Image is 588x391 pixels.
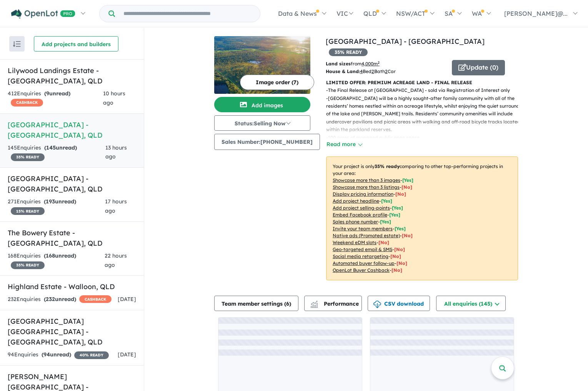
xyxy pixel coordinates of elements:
strong: ( unread) [44,252,76,259]
b: House & Land: [326,68,360,74]
span: 35 % READY [329,48,368,56]
b: 35 % ready [375,163,400,169]
span: [No] [391,267,402,273]
u: OpenLot Buyer Cashback [333,267,390,273]
u: 4,000 m [361,61,380,67]
h5: [GEOGRAPHIC_DATA] - [GEOGRAPHIC_DATA] , QLD [8,120,136,140]
span: 94 [43,351,50,358]
span: [ Yes ] [381,198,392,204]
u: Geo-targeted email & SMS [333,246,392,252]
h5: Lilywood Landings Estate - [GEOGRAPHIC_DATA] , QLD [8,65,136,86]
span: 13 hours ago [105,144,127,160]
span: [ Yes ] [395,226,406,231]
h5: [GEOGRAPHIC_DATA] - [GEOGRAPHIC_DATA] , QLD [8,173,136,194]
div: 94 Enquir ies [8,350,109,359]
u: Showcase more than 3 images [333,177,400,183]
u: Display pricing information [333,191,393,197]
strong: ( unread) [44,198,76,205]
button: Image order (7) [240,75,314,90]
strong: ( unread) [42,351,71,358]
span: 9 [46,90,49,97]
u: Automated buyer follow-up [333,260,395,266]
u: 2 [385,68,388,74]
img: Park Lake Estate - Adare [214,36,310,94]
span: [ Yes ] [402,177,413,183]
p: Your project is only comparing to other top-performing projects in your area: - - - - - - - - - -... [326,156,518,280]
span: CASHBACK [79,295,112,303]
button: CSV download [368,296,430,311]
span: 35 % READY [11,153,45,161]
strong: ( unread) [44,144,77,151]
div: 232 Enquir ies [8,295,112,304]
button: All enquiries (145) [436,296,506,311]
img: line-chart.svg [311,301,318,305]
img: bar-chart.svg [310,303,318,308]
u: Add project selling-points [333,205,390,211]
button: Update (0) [452,60,505,75]
u: Weekend eDM slots [333,240,376,245]
span: [DATE] [118,296,136,303]
span: [No] [390,253,401,259]
img: Openlot PRO Logo White [11,9,75,19]
span: 15 % READY [11,207,45,215]
p: - [GEOGRAPHIC_DATA] will be a highly sought-after family community with all of the residents’ hom... [326,95,524,134]
u: Native ads (Promoted estate) [333,233,400,238]
button: Performance [304,296,362,311]
span: [ No ] [401,184,412,190]
span: Performance [311,300,359,307]
span: [No] [394,246,405,252]
span: [No] [396,260,407,266]
u: Invite your team members [333,226,393,231]
sup: 2 [378,60,380,65]
u: Add project headline [333,198,379,204]
span: [ Yes ] [389,212,400,218]
img: sort.svg [13,41,21,47]
p: - The Final Release at [GEOGRAPHIC_DATA] - sold via Registration of Interest only [326,87,524,94]
strong: ( unread) [44,90,70,97]
div: 271 Enquir ies [8,197,105,216]
p: Bed Bath Car [326,68,446,75]
div: 145 Enquir ies [8,143,105,162]
h5: The Bowery Estate - [GEOGRAPHIC_DATA] , QLD [8,228,136,248]
span: 22 hours ago [105,252,127,268]
span: 10 hours ago [103,90,125,106]
span: [PERSON_NAME]@... [504,10,568,17]
span: [ Yes ] [392,205,403,211]
h5: [GEOGRAPHIC_DATA] [GEOGRAPHIC_DATA] - [GEOGRAPHIC_DATA] , QLD [8,316,136,347]
span: 193 [46,198,55,205]
u: 2 [371,68,374,74]
span: 168 [46,252,55,259]
span: 35 % READY [11,261,45,269]
button: Team member settings (6) [214,296,298,311]
span: 40 % READY [74,351,109,359]
p: - 100 acres of managed public open space [326,134,524,141]
span: [ No ] [395,191,406,197]
u: 4 [360,68,363,74]
div: 168 Enquir ies [8,251,105,270]
span: CASHBACK [11,99,43,106]
p: LIMITED OFFER: PREMIUM ACREAGE LAND - FINAL RELEASE [326,79,518,87]
div: 412 Enquir ies [8,89,103,108]
span: 17 hours ago [105,198,127,214]
input: Try estate name, suburb, builder or developer [117,5,258,22]
p: from [326,60,446,68]
span: 232 [46,296,55,303]
img: download icon [373,301,381,308]
button: Status:Selling Now [214,115,310,131]
u: Sales phone number [333,219,378,225]
button: Add projects and builders [34,36,118,52]
b: Land sizes [326,61,351,67]
button: Read more [326,140,362,149]
u: Embed Facebook profile [333,212,387,218]
span: 145 [46,144,56,151]
span: [ Yes ] [380,219,391,225]
button: Sales Number:[PHONE_NUMBER] [214,134,320,150]
u: Social media retargeting [333,253,388,259]
u: Showcase more than 3 listings [333,184,400,190]
span: [No] [402,233,413,238]
span: 6 [286,300,289,307]
span: [No] [378,240,389,245]
a: [GEOGRAPHIC_DATA] - [GEOGRAPHIC_DATA] [326,37,485,46]
h5: Highland Estate - Walloon , QLD [8,281,136,292]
